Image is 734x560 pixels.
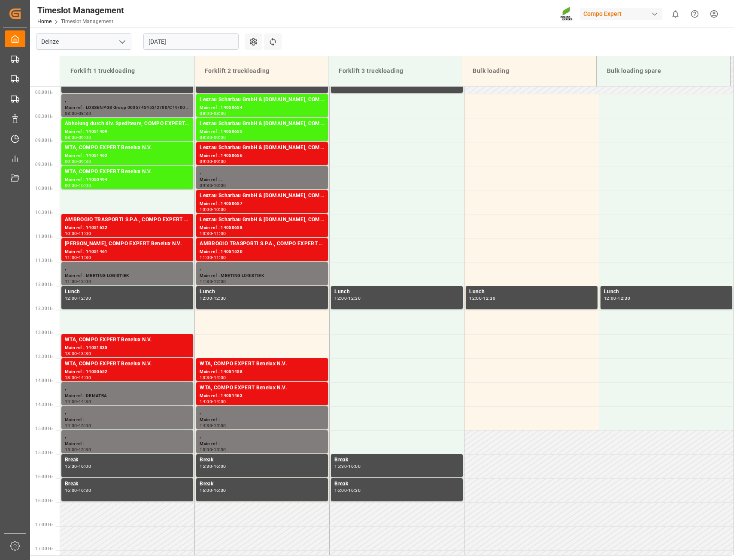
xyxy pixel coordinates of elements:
[65,440,190,448] div: Main ref :
[65,160,77,163] div: 09:00
[200,384,325,392] div: WTA, COMPO EXPERT Benelux N.V.
[212,424,213,428] div: -
[200,456,325,464] div: Break
[212,111,213,115] div: -
[65,240,190,248] div: [PERSON_NAME], COMPO EXPERT Benelux N.V.
[35,498,53,503] span: 16:30 Hr
[79,256,91,259] div: 11:30
[334,480,459,488] div: Break
[35,162,53,167] span: 09:30 Hr
[65,384,190,392] div: ,
[200,264,325,272] div: ,
[65,224,190,232] div: Main ref : 14051622
[482,296,483,300] div: -
[200,280,212,283] div: 11:30
[200,288,325,296] div: Lunch
[65,424,77,428] div: 14:30
[65,288,190,296] div: Lunch
[77,448,79,452] div: -
[115,35,128,48] button: open menu
[618,296,630,300] div: 12:30
[65,464,77,468] div: 15:30
[214,160,226,163] div: 09:30
[200,400,212,403] div: 14:00
[200,104,325,111] div: Main ref : 14050654
[214,424,226,428] div: 15:00
[65,144,190,152] div: WTA, COMPO EXPERT Benelux N.V.
[65,120,190,128] div: Abholung durch div. Spediteure, COMPO EXPERT Benelux N.V.
[214,280,226,283] div: 12:00
[65,280,77,283] div: 11:30
[65,488,77,492] div: 16:00
[77,160,79,163] div: -
[77,424,79,428] div: -
[65,152,190,160] div: Main ref : 14051462
[65,256,77,259] div: 11:00
[212,448,213,452] div: -
[79,184,91,187] div: 10:00
[77,488,79,492] div: -
[200,296,212,300] div: 12:00
[335,63,455,79] div: Forklift 3 truckloading
[200,240,325,248] div: AMBROGIO TRASPORTI S.P.A., COMPO EXPERT Benelux N.V.
[212,184,213,187] div: -
[65,360,190,368] div: WTA, COMPO EXPERT Benelux N.V.
[65,392,190,400] div: Main ref : DEMATRA
[200,120,325,128] div: Lexzau Scharbau GmbH & [DOMAIN_NAME], COMPO EXPERT Benelux N.V.
[212,280,213,283] div: -
[35,138,53,143] span: 09:00 Hr
[79,464,91,468] div: 16:00
[200,464,212,468] div: 15:30
[212,160,213,163] div: -
[214,400,226,403] div: 14:30
[200,408,325,416] div: ,
[200,424,212,428] div: 14:30
[200,360,325,368] div: WTA, COMPO EXPERT Benelux N.V.
[200,128,325,135] div: Main ref : 14050655
[35,426,53,431] span: 15:00 Hr
[200,480,325,488] div: Break
[200,111,212,115] div: 08:00
[37,18,52,24] a: Home
[212,464,213,468] div: -
[65,296,77,300] div: 12:00
[65,432,190,440] div: ,
[36,33,131,50] input: Type to search/select
[200,184,212,187] div: 09:30
[214,184,226,187] div: 10:00
[79,424,91,428] div: 15:00
[200,488,212,492] div: 16:00
[65,168,190,176] div: WTA, COMPO EXPERT Benelux N.V.
[214,464,226,468] div: 16:00
[65,232,77,235] div: 10:30
[200,160,212,163] div: 09:00
[35,186,53,191] span: 10:00 Hr
[79,296,91,300] div: 12:30
[79,376,91,379] div: 14:00
[483,296,495,300] div: 12:30
[35,522,53,527] span: 17:00 Hr
[79,280,91,283] div: 12:00
[77,111,79,115] div: -
[79,400,91,403] div: 14:30
[469,288,594,296] div: Lunch
[65,111,77,115] div: 08:00
[79,352,91,355] div: 13:30
[214,296,226,300] div: 12:30
[200,144,325,152] div: Lexzau Scharbau GmbH & [DOMAIN_NAME], COMPO EXPERT Benelux N.V.
[200,135,212,139] div: 08:30
[212,488,213,492] div: -
[200,176,325,184] div: Main ref : .
[35,330,53,335] span: 13:00 Hr
[65,248,190,256] div: Main ref : 14051461
[65,352,77,355] div: 13:00
[334,456,459,464] div: Break
[35,90,53,95] span: 08:00 Hr
[347,464,348,468] div: -
[200,432,325,440] div: ,
[214,135,226,139] div: 09:00
[35,258,53,263] span: 11:30 Hr
[35,114,53,119] span: 08:30 Hr
[67,63,187,79] div: Forklift 1 truckloading
[348,488,361,492] div: 16:30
